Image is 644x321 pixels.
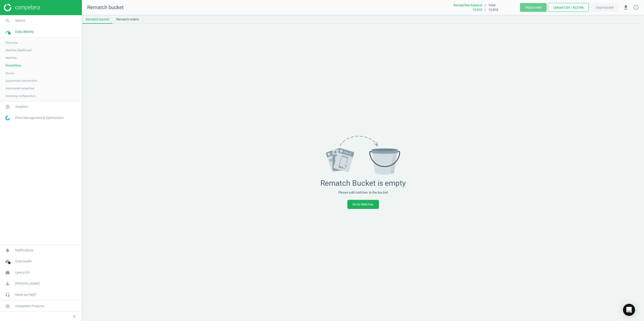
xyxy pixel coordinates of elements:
a: info_outline [633,4,639,11]
div: / [482,8,488,12]
span: Scanning configuration [6,94,35,98]
button: chevron_left [68,313,81,320]
i: pie_chart_outlined [3,102,12,112]
a: Rematch orders [113,15,142,24]
i: headset_mic [3,290,12,300]
i: work [3,268,12,277]
span: Matches [6,56,17,60]
span: Lyreco CH [15,270,30,275]
span: Overview [6,41,18,45]
span: Analytics [15,104,28,109]
i: timeline [3,27,12,37]
span: Price Management & Optimization [15,116,64,120]
span: Data health [15,259,32,264]
div: Rematch Bucket is empty [320,179,406,188]
i: search [3,16,12,25]
span: Stores [6,71,14,75]
span: Search [15,18,25,23]
span: Notifications [15,248,33,253]
div: 12 815 [488,8,520,12]
button: Place order [520,3,547,12]
span: Assortment intersection [6,79,37,83]
img: wGWNvw8QSZomAAAAABJRU5ErkJggg== [5,116,10,120]
div: Rematches balance [444,3,482,8]
div: 12 815 [444,8,482,12]
i: get_app [623,4,629,10]
span: [PERSON_NAME] [15,281,39,286]
button: Upload CSV / XLS file [548,3,589,12]
span: Rematch bucket [87,4,124,10]
span: Rematching [6,63,21,67]
span: Data delivery [15,30,34,34]
span: Need our help? [15,292,36,297]
div: / [482,3,488,8]
span: Automated rematches [6,86,35,90]
i: info_outline [633,4,639,10]
span: Competera Products [15,304,44,308]
a: Rematch bucket [82,15,113,24]
i: person [3,279,12,288]
i: chevron_left [71,313,77,319]
img: svg+xml;base64,PHN2ZyB4bWxucz0iaHR0cDovL3d3dy53My5vcmcvMjAwMC9zdmciIHZpZXdCb3g9IjAgMCAxNjAuMDggOD... [326,136,400,175]
div: Open Intercom Messenger [623,304,635,316]
img: ajHJNr6hYgQAAAAASUVORK5CYII= [4,4,40,11]
div: Total [488,3,520,8]
i: notifications [3,246,12,255]
span: Matches dashboard [6,48,32,52]
i: cloud_done [3,257,12,266]
button: Clear bucket [590,3,619,12]
a: Go to Matches [347,200,379,209]
div: Please add matches to the bucket [338,190,388,195]
button: get_app [620,2,632,13]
